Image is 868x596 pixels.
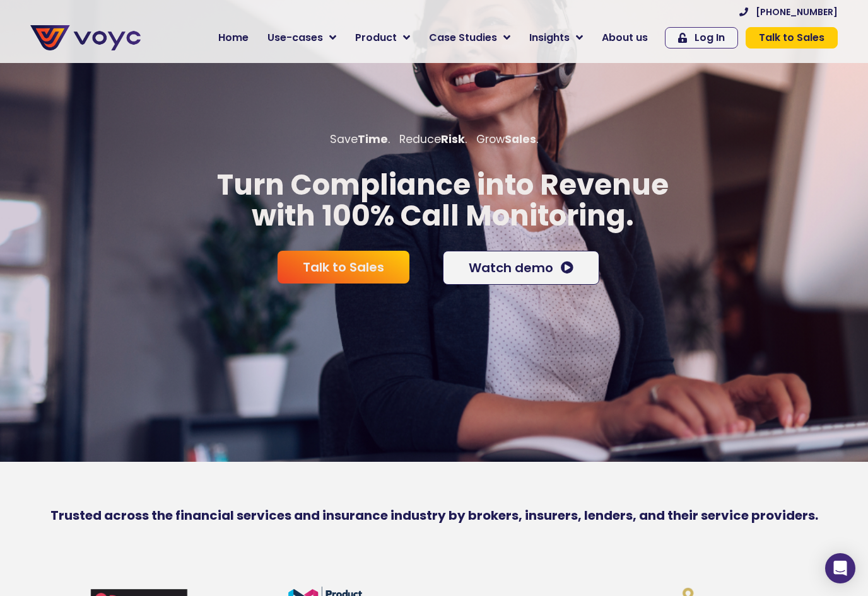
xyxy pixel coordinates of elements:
a: [PHONE_NUMBER] [739,8,838,16]
b: Sales [505,132,536,147]
img: voyc-full-logo [30,25,141,50]
span: Product [355,30,397,45]
span: About us [602,30,648,45]
span: Watch demo [469,261,553,274]
a: Insights [520,25,592,50]
span: Log In [695,33,725,43]
span: Insights [529,30,570,45]
a: Watch demo [443,251,599,285]
span: Talk to Sales [759,33,824,43]
a: Talk to Sales [746,27,838,49]
span: [PHONE_NUMBER] [756,8,838,16]
a: Log In [665,27,738,49]
span: Talk to Sales [303,261,384,273]
a: Product [346,25,419,50]
b: Risk [441,132,465,147]
a: About us [592,25,657,50]
span: Use-cases [267,30,323,45]
span: Case Studies [429,30,497,45]
a: Home [209,25,258,50]
a: Talk to Sales [278,251,409,284]
b: Time [358,132,388,147]
span: Home [218,30,249,45]
a: Case Studies [419,25,520,50]
b: Trusted across the financial services and insurance industry by brokers, insurers, lenders, and t... [50,507,818,524]
div: Open Intercom Messenger [825,553,855,583]
a: Use-cases [258,25,346,50]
